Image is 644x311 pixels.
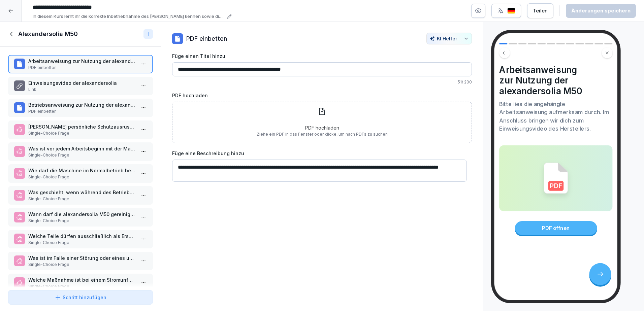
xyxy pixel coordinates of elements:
[172,79,472,85] p: 51 / 200
[28,211,135,218] p: Wann darf die alexandersolia M50 gereinigt werden?
[28,130,135,136] p: Single-Choice Frage
[515,221,597,235] div: PDF öffnen
[499,100,612,133] p: Bitte lies die angehängte Arbeitsanweisung aufmerksam durch. Im Anschluss bringen wir dich zum Ei...
[8,230,153,248] div: Welche Teile dürfen ausschließlich als Ersatzteile verwendet werden?Single-Choice Frage
[28,108,135,114] p: PDF einbetten
[28,262,135,268] p: Single-Choice Frage
[8,186,153,205] div: Was geschieht, wenn während des Betriebs ein Vorsatzgerät abgenommen wird?Single-Choice Frage
[527,3,553,18] button: Teilen
[33,13,225,20] p: In diesem Kurs lernt ihr die korrekte Inbetriebnahme des [PERSON_NAME] kennen sowie die verschied...
[28,233,135,240] p: Welche Teile dürfen ausschließlich als Ersatzteile verwendet werden?
[172,53,472,60] label: Füge einen Titel hinzu
[28,218,135,224] p: Single-Choice Frage
[8,208,153,227] div: Wann darf die alexandersolia M50 gereinigt werden?Single-Choice Frage
[28,123,135,130] p: [PERSON_NAME] persönliche Schutzausrüstung ist bei der Arbeit mit der alexandersolia M50 verpflic...
[8,252,153,270] div: Was ist im Falle einer Störung oder eines ungewöhnlichen Geräusches zu tun?Single-Choice Frage
[507,8,515,14] img: de.svg
[28,87,135,93] p: Link
[8,120,153,139] div: [PERSON_NAME] persönliche Schutzausrüstung ist bei der Arbeit mit der alexandersolia M50 verpflic...
[571,7,631,14] div: Änderungen speichern
[172,150,472,157] label: Füge eine Beschreibung hinzu
[172,92,472,99] label: PDF hochladen
[426,33,472,44] button: KI Helfer
[28,101,135,108] p: Betriebsanweisung zur Nutzung der alexandersolia M50
[28,276,135,283] p: Welche Maßnahme ist bei einem Stromunfall zu ergreifen?
[257,131,388,137] p: Ziehe ein PDF in das Fenster oder klicke, um nach PDFs zu suchen
[8,55,153,73] div: Arbeitsanweisung zur Nutzung der alexandersolia M50PDF einbetten
[186,34,227,43] p: PDF einbetten
[28,174,135,180] p: Single-Choice Frage
[429,36,469,41] div: KI Helfer
[544,163,568,194] img: pdf_icon.svg
[28,79,135,87] p: Einweisungsvideo der alexandersolia
[28,58,135,65] p: Arbeitsanweisung zur Nutzung der alexandersolia M50
[28,152,135,158] p: Single-Choice Frage
[257,124,388,131] p: PDF hochladen
[28,254,135,262] p: Was ist im Falle einer Störung oder eines ungewöhnlichen Geräusches zu tun?
[28,167,135,174] p: Wie darf die Maschine im Normalbetrieb betrieben werden?
[28,240,135,246] p: Single-Choice Frage
[55,294,106,301] div: Schritt hinzufügen
[8,290,153,305] button: Schritt hinzufügen
[28,196,135,202] p: Single-Choice Frage
[566,4,636,18] button: Änderungen speichern
[499,64,612,96] h4: Arbeitsanweisung zur Nutzung der alexandersolia M50
[28,189,135,196] p: Was geschieht, wenn während des Betriebs ein Vorsatzgerät abgenommen wird?
[18,30,78,38] h1: Alexandersolia M50
[8,77,153,95] div: Einweisungsvideo der alexandersoliaLink
[28,145,135,152] p: Was ist vor jedem Arbeitsbeginn mit der Maschine zu prüfen?
[8,99,153,117] div: Betriebsanweisung zur Nutzung der alexandersolia M50PDF einbetten
[8,164,153,183] div: Wie darf die Maschine im Normalbetrieb betrieben werden?Single-Choice Frage
[8,274,153,292] div: Welche Maßnahme ist bei einem Stromunfall zu ergreifen?Single-Choice Frage
[28,65,135,71] p: PDF einbetten
[8,142,153,161] div: Was ist vor jedem Arbeitsbeginn mit der Maschine zu prüfen?Single-Choice Frage
[533,7,548,14] div: Teilen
